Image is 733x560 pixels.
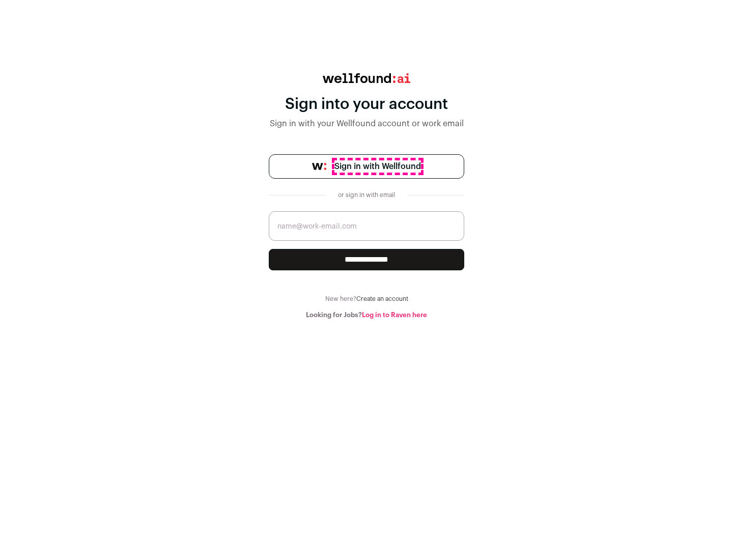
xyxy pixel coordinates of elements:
[269,311,464,319] div: Looking for Jobs?
[269,118,464,130] div: Sign in with your Wellfound account or work email
[269,295,464,303] div: New here?
[334,160,421,173] span: Sign in with Wellfound
[356,296,408,302] a: Create an account
[323,73,410,83] img: wellfound:ai
[269,95,464,114] div: Sign into your account
[362,312,427,318] a: Log in to Raven here
[334,191,399,199] div: or sign in with email
[269,211,464,241] input: name@work-email.com
[269,154,464,179] a: Sign in with Wellfound
[312,163,326,170] img: wellfound-symbol-flush-black-fb3c872781a75f747ccb3a119075da62bfe97bd399995f84a933054e44a575c4.png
